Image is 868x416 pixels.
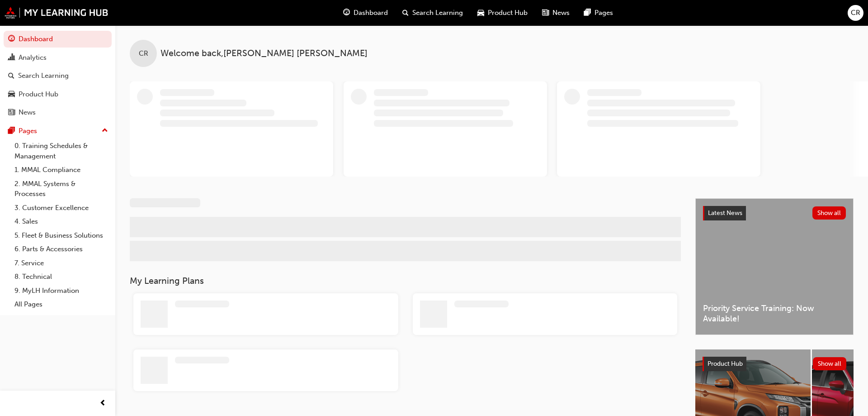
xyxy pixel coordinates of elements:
[703,303,846,324] span: Priority Service Training: Now Available!
[130,276,681,286] h3: My Learning Plans
[11,229,112,243] a: 5. Fleet & Business Solutions
[4,104,112,121] a: News
[708,209,742,217] span: Latest News
[584,7,591,19] span: pages-icon
[8,35,15,43] span: guage-icon
[19,126,37,136] div: Pages
[11,256,112,270] a: 7. Service
[102,125,108,137] span: up-icon
[8,72,14,80] span: search-icon
[395,4,470,22] a: search-iconSearch Learning
[402,7,409,19] span: search-icon
[11,270,112,284] a: 8. Technical
[19,89,58,100] div: Product Hub
[139,48,148,59] span: CR
[703,206,846,220] a: Latest NewsShow all
[11,215,112,229] a: 4. Sales
[813,357,847,370] button: Show all
[542,7,549,19] span: news-icon
[11,242,112,256] a: 6. Parts & Accessories
[18,71,69,81] div: Search Learning
[336,4,395,22] a: guage-iconDashboard
[11,201,112,215] a: 3. Customer Excellence
[11,139,112,163] a: 0. Training Schedules & Management
[4,67,112,84] a: Search Learning
[552,8,570,18] span: News
[488,8,528,18] span: Product Hub
[812,206,846,220] button: Show all
[708,360,743,368] span: Product Hub
[703,357,846,371] a: Product HubShow all
[99,398,106,409] span: prev-icon
[8,109,15,117] span: news-icon
[851,8,860,18] span: CR
[8,91,15,99] span: car-icon
[11,177,112,201] a: 2. MMAL Systems & Processes
[695,198,854,335] a: Latest NewsShow allPriority Service Training: Now Available!
[4,86,112,103] a: Product Hub
[4,123,112,139] button: Pages
[8,54,15,62] span: chart-icon
[19,107,36,118] div: News
[535,4,577,22] a: news-iconNews
[11,284,112,298] a: 9. MyLH Information
[11,163,112,177] a: 1. MMAL Compliance
[577,4,620,22] a: pages-iconPages
[477,7,484,19] span: car-icon
[4,29,112,123] button: DashboardAnalyticsSearch LearningProduct HubNews
[8,127,15,135] span: pages-icon
[594,8,613,18] span: Pages
[4,31,112,48] a: Dashboard
[470,4,535,22] a: car-iconProduct Hub
[354,8,388,18] span: Dashboard
[160,48,368,59] span: Welcome back , [PERSON_NAME] [PERSON_NAME]
[4,49,112,66] a: Analytics
[343,7,350,19] span: guage-icon
[11,297,112,311] a: All Pages
[5,7,108,19] img: mmal
[848,5,863,21] button: CR
[412,8,463,18] span: Search Learning
[19,53,47,63] div: Analytics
